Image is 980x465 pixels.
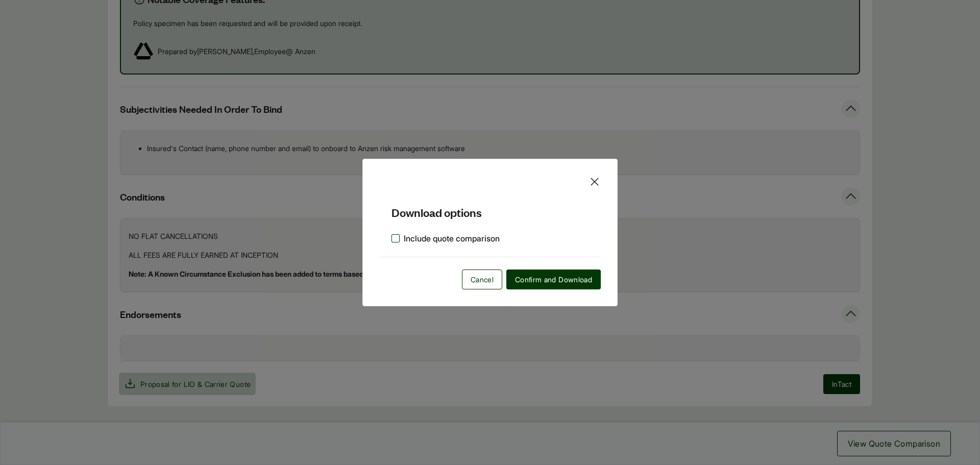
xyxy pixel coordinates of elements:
[391,232,500,244] label: Include quote comparison
[379,188,601,220] h5: Download options
[471,274,494,285] span: Cancel
[506,270,601,289] button: Confirm and Download
[462,270,502,289] button: Cancel
[515,274,592,285] span: Confirm and Download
